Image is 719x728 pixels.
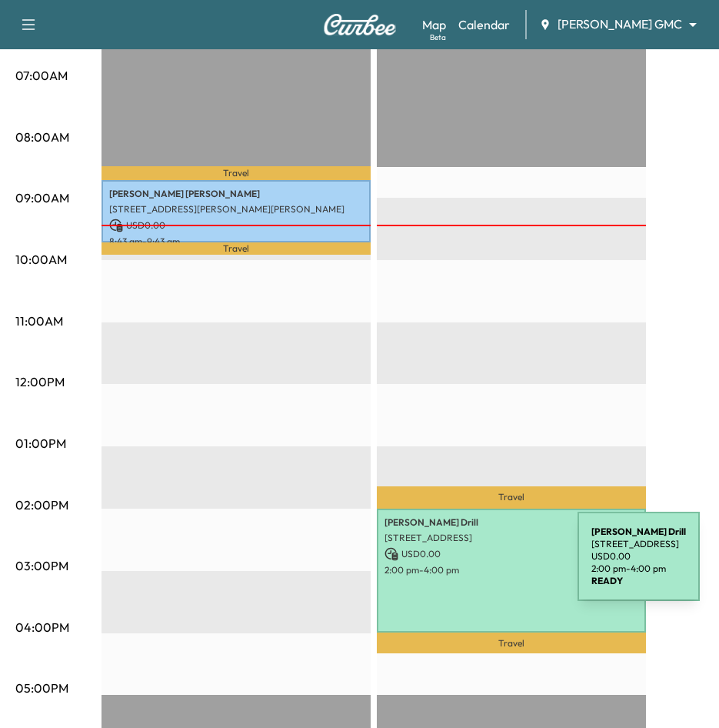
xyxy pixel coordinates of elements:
[15,372,65,391] p: 12:00PM
[109,235,363,248] p: 8:43 am - 9:43 am
[109,188,363,200] p: [PERSON_NAME] [PERSON_NAME]
[15,496,68,514] p: 02:00PM
[102,242,371,255] p: Travel
[591,550,686,563] p: USD 0.00
[591,526,686,537] b: [PERSON_NAME] Drill
[458,15,510,34] a: Calendar
[384,516,638,529] p: [PERSON_NAME] Drill
[384,547,638,561] p: USD 0.00
[384,564,638,576] p: 2:00 pm - 4:00 pm
[15,556,68,575] p: 03:00PM
[558,15,682,33] span: [PERSON_NAME] GMC
[102,166,371,179] p: Travel
[15,250,67,269] p: 10:00AM
[377,486,646,508] p: Travel
[591,538,686,550] p: [STREET_ADDRESS]
[109,219,363,232] p: USD 0.00
[15,434,66,452] p: 01:00PM
[422,15,446,34] a: MapBeta
[15,66,68,85] p: 07:00AM
[109,203,363,215] p: [STREET_ADDRESS][PERSON_NAME][PERSON_NAME]
[15,189,69,207] p: 09:00AM
[384,532,638,544] p: [STREET_ADDRESS]
[430,32,446,43] div: Beta
[15,128,69,146] p: 08:00AM
[15,679,68,697] p: 05:00PM
[591,563,686,575] p: 2:00 pm - 4:00 pm
[591,575,623,586] b: READY
[15,312,63,330] p: 11:00AM
[15,618,69,636] p: 04:00PM
[377,633,646,653] p: Travel
[323,14,397,35] img: Curbee Logo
